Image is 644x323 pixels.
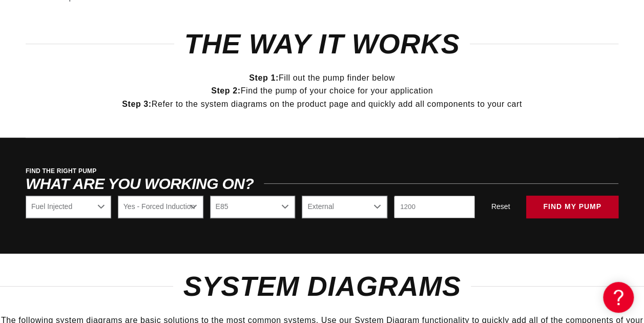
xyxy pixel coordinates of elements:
[118,196,203,218] select: Power Adder
[211,86,241,95] strong: Step 2:
[26,71,618,111] p: Fill out the pump finder below Find the pump of your choice for your application Refer to the sys...
[482,196,520,218] button: Reset
[26,32,618,56] h2: The way it works
[26,177,254,190] span: What are you working on?
[302,196,387,218] select: Mounting
[526,196,618,219] button: find my pump
[249,73,279,82] strong: Step 1:
[26,167,97,175] span: FIND THE RIGHT PUMP
[210,196,296,218] select: Fuel
[122,100,152,108] strong: Step 3:
[394,196,475,218] input: Enter Horsepower
[26,196,111,218] select: CARB or EFI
